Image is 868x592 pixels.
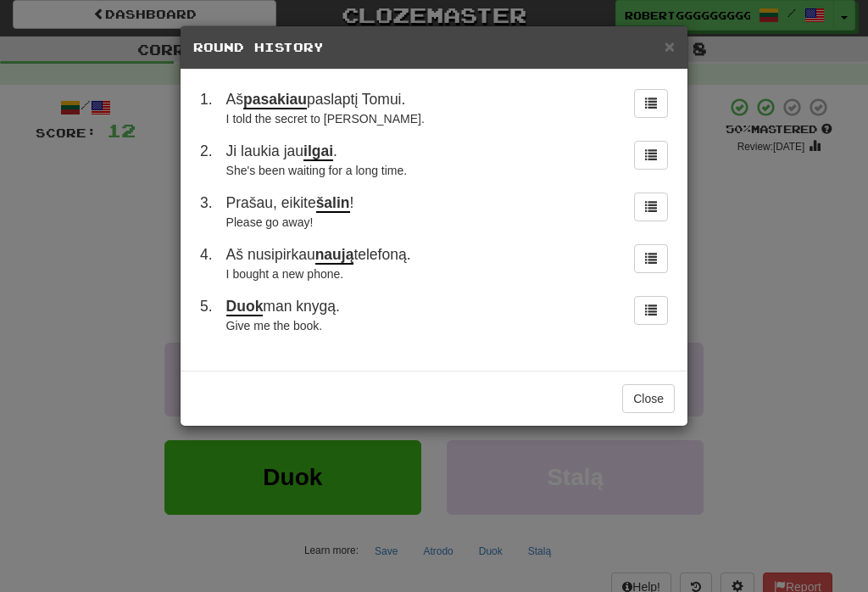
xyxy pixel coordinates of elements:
[226,298,264,316] u: Duok
[226,194,354,213] span: Prašau, eikite !
[193,82,220,134] td: 1 .
[243,91,307,109] u: pasakiau
[315,246,354,265] u: naują
[193,237,220,289] td: 4 .
[193,39,675,56] h5: Round History
[193,289,220,341] td: 5 .
[226,142,337,161] span: Ji laukia jau .
[303,142,333,161] u: ilgai
[622,384,675,413] button: Close
[226,91,406,109] span: Aš paslaptį Tomui.
[226,214,614,231] div: Please go away!
[226,265,614,282] div: I bought a new phone.
[226,246,411,265] span: Aš nusipirkau telefoną.
[226,298,340,316] span: man knygą.
[316,194,350,213] u: šalin
[226,317,614,334] div: Give me the book.
[226,162,614,179] div: She's been waiting for a long time.
[193,186,220,237] td: 3 .
[193,134,220,186] td: 2 .
[226,110,614,127] div: I told the secret to [PERSON_NAME].
[665,36,675,56] span: ×
[665,37,675,55] button: Close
